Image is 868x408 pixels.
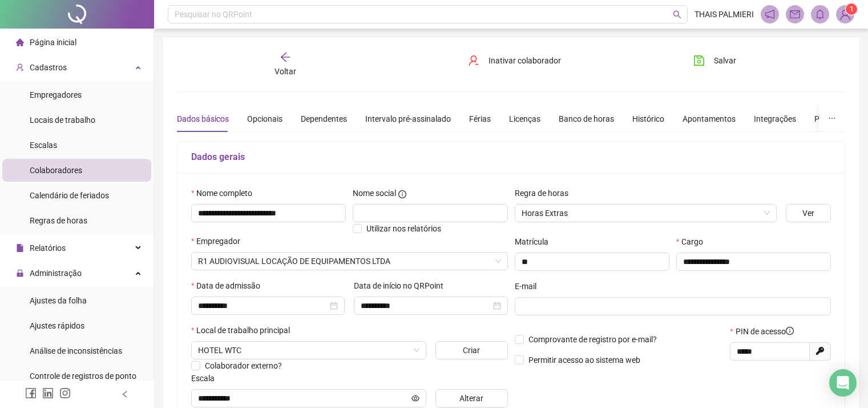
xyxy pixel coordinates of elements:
span: info-circle [786,327,794,335]
span: Colaborador externo? [205,361,282,370]
span: PIN de acesso [736,325,794,338]
span: info-circle [398,190,406,198]
span: Regras de horas [30,216,87,225]
label: Local de trabalho principal [191,324,297,337]
div: Apontamentos [683,113,736,125]
button: Alterar [435,389,508,407]
span: Comprovante de registro por e-mail? [528,335,657,344]
label: Nome completo [191,187,260,199]
span: arrow-left [280,51,291,63]
span: Locais de trabalho [30,115,95,125]
span: home [16,38,24,46]
div: Banco de horas [559,113,614,125]
span: facebook [25,387,37,399]
span: Ajustes rápidos [30,321,84,330]
span: Análise de inconsistências [30,346,122,355]
span: Ver [802,207,814,219]
span: Voltar [274,67,296,76]
h5: Dados gerais [191,150,831,164]
div: Open Intercom Messenger [829,369,857,397]
div: Opcionais [247,113,282,125]
span: Alterar [459,392,483,405]
span: Utilizar nos relatórios [366,224,441,233]
span: instagram [59,387,71,399]
button: Criar [435,341,508,359]
span: save [693,55,705,66]
button: Inativar colaborador [459,51,570,70]
label: Matrícula [515,235,556,248]
span: Empregadores [30,90,82,99]
label: Regra de horas [515,187,576,199]
div: Histórico [632,113,664,125]
label: Cargo [676,235,710,248]
span: Horas Extras [522,205,770,222]
label: Data de admissão [191,279,268,292]
span: Criar [463,344,480,357]
label: E-mail [515,280,544,293]
img: 91134 [837,6,854,23]
span: Ajustes da folha [30,296,87,305]
div: Férias [469,113,491,125]
div: Dependentes [301,113,347,125]
span: user-delete [468,55,479,66]
div: Integrações [754,113,796,125]
span: ellipsis [828,114,836,122]
span: Escalas [30,141,57,150]
span: R1 AUDIOVISUAL LOCAÇÃO DE EQUIPAMENTOS LTDA [198,253,501,270]
span: user-add [16,63,24,71]
span: Calendário de feriados [30,191,109,200]
span: bell [815,9,825,19]
sup: Atualize o seu contato no menu Meus Dados [846,3,857,15]
label: Escala [191,372,222,385]
span: Permitir acesso ao sistema web [528,355,640,365]
span: left [121,390,129,398]
span: Colaboradores [30,166,82,175]
span: 1 [850,5,854,13]
span: notification [765,9,775,19]
span: Administração [30,269,82,278]
span: linkedin [42,387,54,399]
span: Inativar colaborador [488,54,561,67]
button: ellipsis [819,106,845,132]
span: Cadastros [30,63,67,72]
div: Dados básicos [177,113,229,125]
span: Controle de registros de ponto [30,371,136,381]
div: Preferências [814,113,859,125]
button: Ver [786,204,831,222]
label: Data de início no QRPoint [354,279,451,292]
label: Empregador [191,235,248,247]
div: Intervalo pré-assinalado [365,113,451,125]
button: Salvar [685,51,745,70]
span: Nome social [353,187,396,199]
span: Relatórios [30,243,66,253]
span: THAIS PALMIERI [695,8,754,21]
span: mail [790,9,800,19]
span: Página inicial [30,38,76,47]
span: Salvar [714,54,736,67]
div: Licenças [509,113,540,125]
span: lock [16,269,24,277]
span: AV. DAS NAÇÕES UNIDAS, 12.559 - BROOKLIN NOVO, SÃO PAULO - SP, 04578-903 [198,342,419,359]
span: eye [411,394,419,402]
span: file [16,244,24,252]
span: search [673,10,681,19]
